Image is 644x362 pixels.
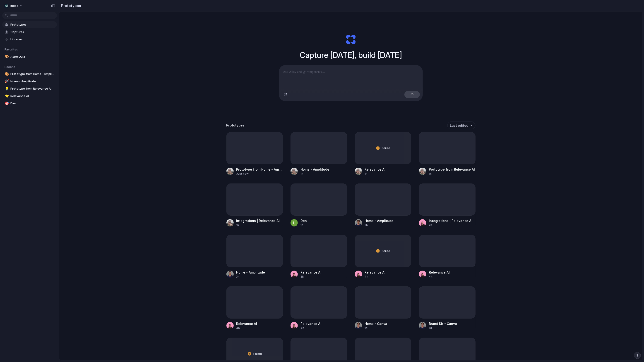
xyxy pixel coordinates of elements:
[419,132,476,176] a: Prototype from Relevance AI1h
[226,286,283,330] a: Relevance AI4h
[382,249,390,253] span: Failed
[253,352,262,356] span: Failed
[419,235,476,279] a: Relevance AI4h
[10,4,18,8] span: Index
[429,321,457,326] div: Brand Kit - Canva
[429,326,457,330] div: 1d
[236,270,265,275] div: Home - Amplitude
[429,275,450,279] div: 4h
[226,183,283,227] a: Integrations | Relevance AI1h
[429,218,472,223] div: Integrations | Relevance AI
[365,223,394,227] div: 2h
[365,270,386,275] div: Relevance AI
[59,3,81,8] h2: Prototypes
[300,223,307,227] div: 1h
[447,121,476,129] button: Last edited
[291,183,347,227] a: Den1h
[429,167,475,172] div: Prototype from Relevance AI
[365,275,386,279] div: 4h
[300,218,307,223] div: Den
[291,286,347,330] a: Relevance AI4h
[226,235,283,279] a: Home - Amplitude3h
[365,218,394,223] div: Home - Amplitude
[300,172,329,176] div: 1h
[236,218,280,223] div: Integrations | Relevance AI
[300,167,329,172] div: Home - Amplitude
[236,321,257,326] div: Relevance AI
[300,326,321,330] div: 4h
[365,326,387,330] div: 1d
[236,326,257,330] div: 4h
[236,167,283,172] div: Prototype from Home - Amplitude
[291,235,347,279] a: Relevance AI3h
[429,172,475,176] div: 1h
[429,223,472,227] div: 2h
[365,172,386,176] div: 1h
[2,2,25,10] button: Index
[355,235,411,279] a: FailedRelevance AI4h
[419,286,476,330] a: Brand Kit - Canva1d
[355,286,411,330] a: Home - Canva1d
[300,270,321,275] div: Relevance AI
[300,275,321,279] div: 3h
[419,183,476,227] a: Integrations | Relevance AI2h
[226,123,245,128] h3: Prototypes
[365,321,387,326] div: Home - Canva
[300,49,402,61] h1: Capture [DATE], build [DATE]
[236,223,280,227] div: 1h
[236,275,265,279] div: 3h
[236,172,283,176] div: Just now
[429,270,450,275] div: Relevance AI
[355,183,411,227] a: Home - Amplitude2h
[226,132,283,176] a: Prototype from Home - AmplitudeJust now
[355,132,411,176] a: FailedRelevance AI1h
[365,167,386,172] div: Relevance AI
[291,132,347,176] a: Home - Amplitude1h
[300,321,321,326] div: Relevance AI
[382,146,390,150] span: Failed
